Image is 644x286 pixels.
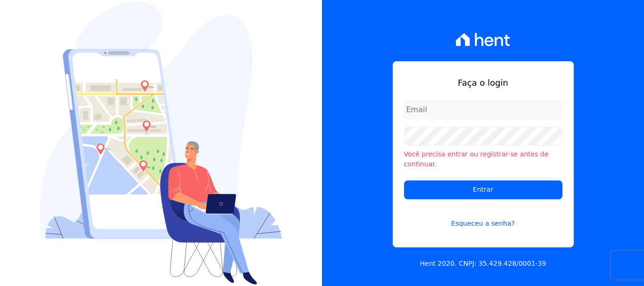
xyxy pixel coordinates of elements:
[404,149,562,169] li: Você precisa entrar ou registrar-se antes de continuar.
[404,76,562,89] h1: Faça o login
[420,259,546,269] p: Hent 2020. CNPJ: 35.429.428/0001-39
[404,180,562,199] input: Entrar
[404,207,562,229] a: Esqueceu a senha?
[404,100,562,119] input: Email
[40,1,282,285] img: Login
